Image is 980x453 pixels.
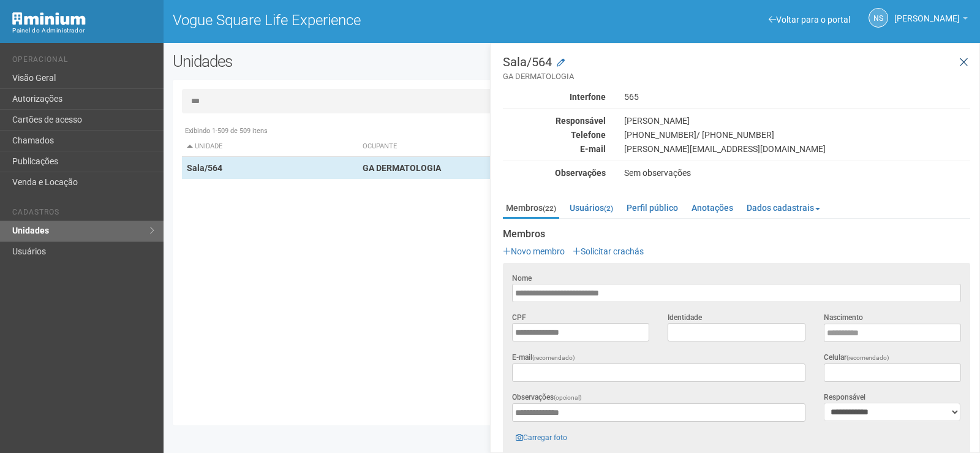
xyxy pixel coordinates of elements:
[543,204,556,213] small: (22)
[824,352,889,364] label: Celular
[668,312,702,323] label: Identidade
[503,246,565,256] a: Novo membro
[173,52,495,70] h2: Unidades
[532,354,575,361] span: (recomendado)
[894,15,968,25] a: [PERSON_NAME]
[824,392,865,403] label: Responsável
[567,199,616,217] a: Usuários(2)
[615,143,979,154] div: [PERSON_NAME][EMAIL_ADDRESS][DOMAIN_NAME]
[557,57,565,69] a: Modificar a unidade
[494,129,615,140] div: Telefone
[12,25,154,36] div: Painel do Administrador
[187,163,222,173] strong: Sala/564
[503,199,559,219] a: Membros(22)
[604,204,613,213] small: (2)
[503,56,970,82] h3: Sala/564
[503,229,970,240] strong: Membros
[624,199,681,217] a: Perfil público
[744,199,823,217] a: Dados cadastrais
[846,354,889,361] span: (recomendado)
[769,15,850,25] a: Voltar para o portal
[182,137,358,157] th: Unidade: activate to sort column descending
[894,2,960,23] span: Nicolle Silva
[494,167,615,178] div: Observações
[358,137,679,157] th: Ocupante: activate to sort column ascending
[182,126,962,137] div: Exibindo 1-509 de 509 itens
[363,163,441,173] strong: GA DERMATOLOGIA
[512,392,582,403] label: Observações
[615,115,979,126] div: [PERSON_NAME]
[869,8,888,28] a: NS
[512,273,532,284] label: Nome
[12,208,154,221] li: Cadastros
[494,143,615,154] div: E-mail
[503,71,970,82] small: GA DERMATOLOGIA
[615,167,979,178] div: Sem observações
[512,312,526,323] label: CPF
[688,199,736,217] a: Anotações
[494,115,615,126] div: Responsável
[173,12,563,28] h1: Vogue Square Life Experience
[554,394,582,401] span: (opcional)
[494,91,615,102] div: Interfone
[12,55,154,68] li: Operacional
[12,12,86,25] img: Minium
[615,91,979,102] div: 565
[615,129,979,140] div: [PHONE_NUMBER]/ [PHONE_NUMBER]
[512,352,575,364] label: E-mail
[573,246,644,256] a: Solicitar crachás
[512,431,571,444] a: Carregar foto
[824,312,863,323] label: Nascimento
